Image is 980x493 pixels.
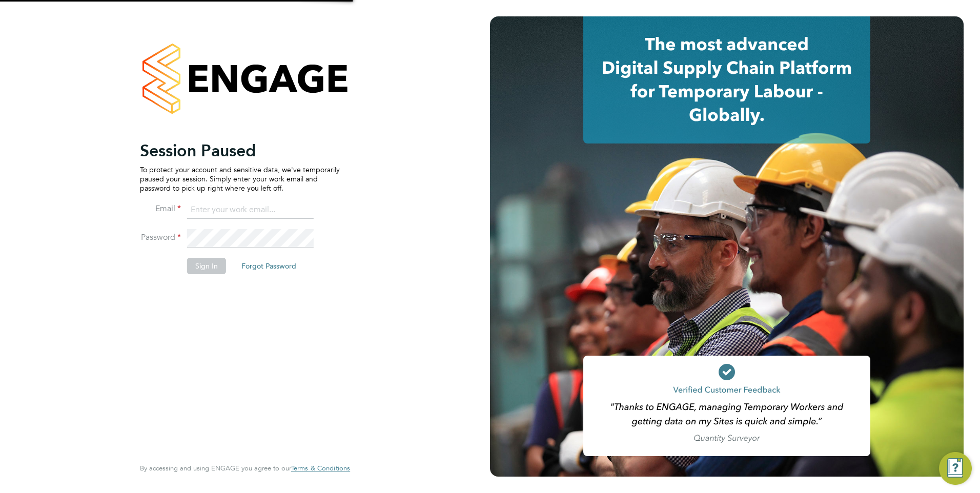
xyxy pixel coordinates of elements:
button: Sign In [187,258,226,274]
label: Email [140,203,181,214]
p: To protect your account and sensitive data, we've temporarily paused your session. Simply enter y... [140,165,340,193]
a: Terms & Conditions [291,464,350,473]
h2: Session Paused [140,140,340,161]
span: By accessing and using ENGAGE you agree to our [140,464,350,473]
button: Engage Resource Center [939,452,972,485]
span: Terms & Conditions [291,464,350,473]
label: Password [140,232,181,243]
button: Forgot Password [233,258,304,274]
input: Enter your work email... [187,201,314,219]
